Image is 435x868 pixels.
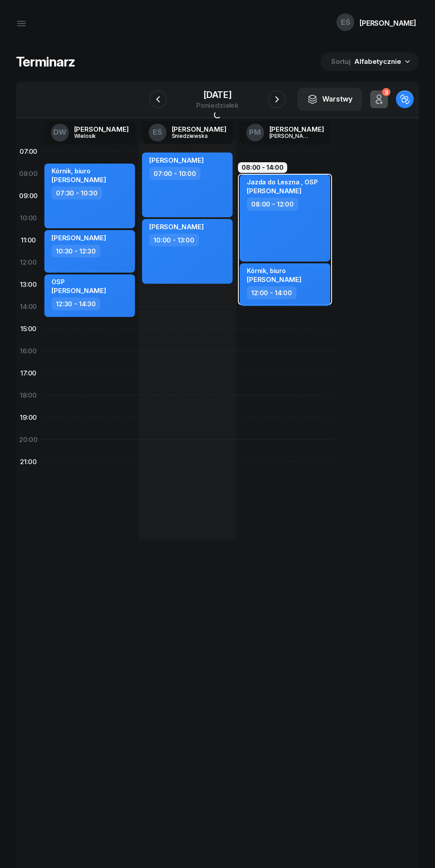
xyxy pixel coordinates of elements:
span: Sortuj [331,56,352,67]
div: Warstwy [307,94,352,105]
div: Śniedziewska [172,133,214,139]
div: 12:30 - 14:30 [51,297,100,310]
h1: Terminarz [16,54,75,70]
div: 07:00 - 10:00 [149,167,201,180]
div: 09:00 [16,185,41,207]
div: [PERSON_NAME] [74,126,129,133]
div: OSP [51,278,106,285]
div: [PERSON_NAME] [360,20,416,27]
span: [PERSON_NAME] [149,156,204,164]
div: 16:00 [16,340,41,362]
span: [PERSON_NAME] [51,234,106,242]
div: Wielosik [74,133,117,139]
button: Sortuj Alfabetycznie [320,52,419,71]
div: 14:00 [16,296,41,318]
div: 3 [382,88,390,97]
a: PM[PERSON_NAME][PERSON_NAME] [239,121,331,144]
span: PM [249,129,261,136]
div: [PERSON_NAME] [172,126,226,133]
a: DW[PERSON_NAME]Wielosik [44,121,136,144]
div: 10:00 [16,207,41,229]
div: 12:00 [16,251,41,274]
div: 12:00 - 14:00 [247,286,297,299]
div: Jazda do Leszna , OSP [247,178,318,186]
div: Kórnik, biuro [247,267,301,274]
div: 21:00 [16,451,41,473]
div: 17:00 [16,362,41,384]
div: 08:00 - 12:00 [247,198,298,211]
span: EŚ [153,129,162,136]
div: 15:00 [16,318,41,340]
div: 13:00 [16,274,41,296]
div: 10:00 - 13:00 [149,234,199,246]
div: [DATE] [196,90,239,99]
div: 19:00 [16,407,41,429]
span: [PERSON_NAME] [149,223,204,231]
button: 3 [370,90,388,108]
div: 07:30 - 10:30 [51,187,102,199]
span: [PERSON_NAME] [247,275,301,284]
button: Warstwy [297,88,362,111]
div: 08:00 [16,163,41,185]
div: Kórnik, biuro [51,167,106,175]
div: 10:30 - 12:30 [51,245,100,258]
div: [PERSON_NAME] [269,126,324,133]
div: 07:00 [16,141,41,163]
div: 20:00 [16,429,41,451]
span: DW [53,129,67,136]
span: [PERSON_NAME] [247,187,301,195]
div: 11:00 [16,229,41,251]
div: poniedziałek [196,102,239,109]
div: 18:00 [16,384,41,407]
div: [PERSON_NAME] [269,133,312,139]
span: EŚ [341,19,350,26]
span: Alfabetycznie [354,57,401,66]
span: [PERSON_NAME] [51,286,106,295]
a: EŚ[PERSON_NAME]Śniedziewska [142,121,233,144]
span: [PERSON_NAME] [51,176,106,184]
